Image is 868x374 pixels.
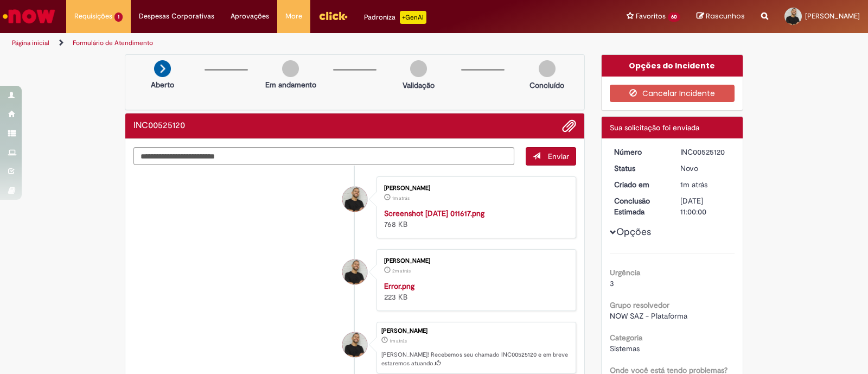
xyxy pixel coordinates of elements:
[610,123,699,132] span: Sua solicitação foi enviada
[392,268,411,274] span: 2m atrás
[381,351,570,367] p: [PERSON_NAME]! Recebemos seu chamado INC00525120 e em breve estaremos atuando.
[697,11,745,22] a: Rascunhos
[133,121,185,131] h2: INC00525120 Histórico de tíquete
[706,11,745,21] span: Rascunhos
[285,11,302,22] span: More
[342,187,367,212] div: Marcos Alves Freire Da Silva
[610,278,614,288] span: 3
[265,79,316,90] p: Em andamento
[610,333,642,343] b: Categoria
[602,55,743,77] div: Opções do Incidente
[392,195,410,201] time: 01/10/2025 07:37:46
[680,179,731,190] div: 01/10/2025 07:37:48
[1,5,57,27] img: ServiceNow
[133,322,576,374] li: Marcos Alves Freire Da Silva
[610,85,735,102] button: Cancelar Incidente
[384,208,484,218] a: Screenshot [DATE] 011617.png
[680,195,731,217] div: [DATE] 11:00:00
[410,60,427,77] img: img-circle-grey.png
[12,39,49,47] a: Página inicial
[606,179,673,190] dt: Criado em
[539,60,556,77] img: img-circle-grey.png
[606,195,673,217] dt: Conclusão Estimada
[400,11,426,24] p: +GenAi
[154,60,171,77] img: arrow-next.png
[342,259,367,284] div: Marcos Alves Freire Da Silva
[282,60,299,77] img: img-circle-grey.png
[139,11,214,22] span: Despesas Corporativas
[680,163,731,174] div: Novo
[680,180,707,189] span: 1m atrás
[610,300,669,310] b: Grupo resolvedor
[381,328,570,334] div: [PERSON_NAME]
[318,8,348,24] img: click_logo_yellow_360x200.png
[610,268,640,277] b: Urgência
[390,338,407,344] time: 01/10/2025 07:37:48
[384,258,565,264] div: [PERSON_NAME]
[403,80,435,91] p: Validação
[342,332,367,357] div: Marcos Alves Freire Da Silva
[114,12,123,22] span: 1
[526,147,576,166] button: Enviar
[610,311,687,321] span: NOW SAZ - Plataforma
[384,281,414,291] a: Error.png
[74,11,112,22] span: Requisições
[384,185,565,192] div: [PERSON_NAME]
[73,39,153,47] a: Formulário de Atendimento
[562,119,576,133] button: Adicionar anexos
[636,11,666,22] span: Favoritos
[606,163,673,174] dt: Status
[151,79,174,90] p: Aberto
[805,11,860,21] span: [PERSON_NAME]
[610,344,640,353] span: Sistemas
[364,11,426,24] div: Padroniza
[384,208,565,230] div: 768 KB
[606,147,673,157] dt: Número
[8,33,571,53] ul: Trilhas de página
[548,151,569,161] span: Enviar
[668,12,680,22] span: 60
[384,281,565,302] div: 223 KB
[392,268,411,274] time: 01/10/2025 07:37:12
[392,195,410,201] span: 1m atrás
[390,338,407,344] span: 1m atrás
[133,147,514,166] textarea: Digite sua mensagem aqui...
[680,147,731,157] div: INC00525120
[529,80,564,91] p: Concluído
[231,11,269,22] span: Aprovações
